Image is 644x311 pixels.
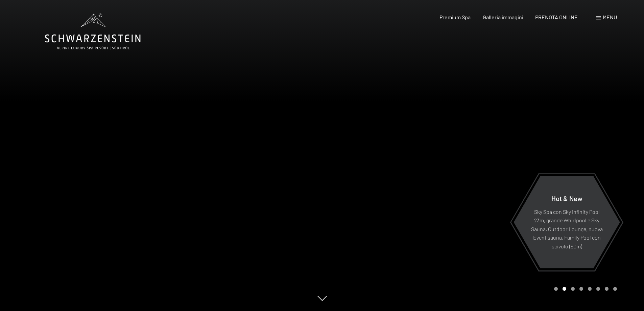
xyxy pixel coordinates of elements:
span: Menu [603,14,617,20]
div: Carousel Page 1 [554,287,558,291]
div: Carousel Page 4 [579,287,583,291]
a: Premium Spa [439,14,471,20]
div: Carousel Page 6 [596,287,600,291]
span: Hot & New [551,194,582,202]
div: Carousel Pagination [552,287,617,291]
div: Carousel Page 2 (Current Slide) [563,287,566,291]
a: Galleria immagini [483,14,523,20]
a: PRENOTA ONLINE [535,14,578,20]
div: Carousel Page 7 [605,287,609,291]
div: Carousel Page 8 [613,287,617,291]
a: Hot & New Sky Spa con Sky infinity Pool 23m, grande Whirlpool e Sky Sauna, Outdoor Lounge, nuova ... [513,176,620,269]
div: Carousel Page 5 [588,287,592,291]
div: Carousel Page 3 [571,287,575,291]
p: Sky Spa con Sky infinity Pool 23m, grande Whirlpool e Sky Sauna, Outdoor Lounge, nuova Event saun... [530,207,603,250]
